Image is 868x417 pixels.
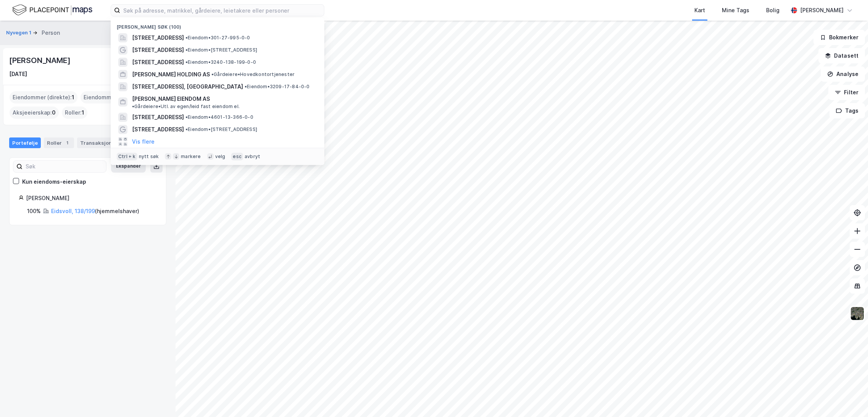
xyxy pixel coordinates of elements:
div: Roller [44,137,74,148]
span: [STREET_ADDRESS] [132,58,184,67]
div: velg [215,154,225,160]
div: Bolig [766,6,779,15]
div: 100% [27,207,41,216]
span: • [245,84,247,89]
div: Portefølje [9,137,41,148]
span: [STREET_ADDRESS] [132,45,184,55]
span: 1 [72,93,74,102]
div: [DATE] [9,69,27,79]
button: Ekspander [111,160,146,173]
div: esc [231,153,243,160]
span: Eiendom • 3209-17-84-0-0 [245,84,310,90]
div: Transaksjoner [77,137,130,148]
span: • [185,47,188,53]
div: Roller : [62,107,87,119]
button: Filter [828,85,865,100]
input: Søk på adresse, matrikkel, gårdeiere, leietakere eller personer [120,5,324,16]
a: Eidsvoll, 138/199 [51,208,95,214]
div: Ctrl + k [117,153,137,160]
span: • [211,71,214,77]
div: Kart [694,6,705,15]
button: Nyvegen 1 [6,29,33,37]
span: • [185,59,188,65]
span: • [185,126,188,132]
img: logo.f888ab2527a4732fd821a326f86c7f29.svg [12,3,92,17]
span: Gårdeiere • Utl. av egen/leid fast eiendom el. [132,103,240,110]
span: [STREET_ADDRESS] [132,113,184,122]
span: Eiendom • 3240-138-199-0-0 [185,59,256,65]
span: [STREET_ADDRESS], [GEOGRAPHIC_DATA] [132,82,243,91]
span: [STREET_ADDRESS] [132,125,184,134]
img: 9k= [850,306,865,321]
button: Tags [829,103,865,118]
div: Eiendommer (direkte) : [10,91,77,103]
div: [PERSON_NAME] [26,194,157,203]
span: • [185,35,188,40]
div: Aksjeeierskap : [10,107,59,119]
iframe: Chat Widget [830,380,868,417]
span: Eiendom • 301-27-995-0-0 [185,35,250,41]
div: Kun eiendoms-eierskap [22,177,86,186]
div: nytt søk [139,154,159,160]
div: Person [42,28,60,37]
button: Bokmerker [813,30,865,45]
span: • [132,103,134,109]
span: Eiendom • [STREET_ADDRESS] [185,126,257,133]
span: 0 [52,108,56,117]
button: Datasett [818,48,865,63]
span: [PERSON_NAME] EIENDOM AS [132,94,210,103]
button: Analyse [821,66,865,82]
span: Eiendom • 4601-13-366-0-0 [185,114,253,120]
div: avbryt [245,154,260,160]
div: markere [181,154,201,160]
div: ( hjemmelshaver ) [51,207,139,216]
div: Eiendommer (Indirekte) : [81,91,154,103]
div: Kontrollprogram for chat [830,380,868,417]
span: [STREET_ADDRESS] [132,33,184,42]
input: Søk [23,161,106,172]
span: [PERSON_NAME] HOLDING AS [132,70,210,79]
div: [PERSON_NAME] [9,54,72,66]
span: Gårdeiere • Hovedkontortjenester [211,71,295,78]
div: [PERSON_NAME] søk (100) [111,18,324,32]
div: 1 [63,139,71,147]
span: Eiendom • [STREET_ADDRESS] [185,47,257,53]
div: Mine Tags [722,6,749,15]
span: 1 [82,108,84,117]
span: • [185,114,188,120]
div: [PERSON_NAME] [800,6,844,15]
button: Vis flere [132,137,155,146]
